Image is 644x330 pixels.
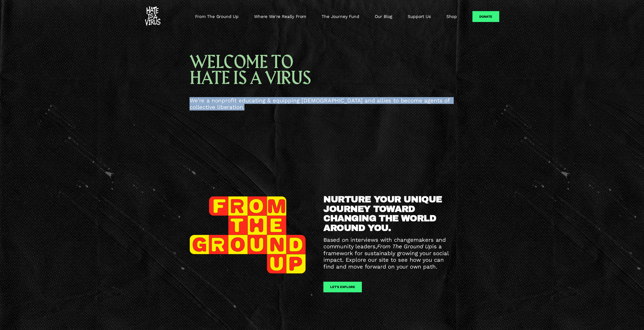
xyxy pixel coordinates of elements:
[323,236,450,270] span: Based on interviews with changemakers and community leaders, is a framework for sustainably growi...
[195,14,239,20] a: From The Ground Up
[377,243,432,250] em: From The Ground Up
[190,51,311,90] span: WELCOME TO HATE IS A VIRUS
[446,14,457,20] a: Shop
[254,14,306,20] a: Where We're Really From
[375,14,392,20] a: Our Blog
[408,14,431,20] a: Support Us
[190,97,452,111] span: We're a nonprofit educating & equipping [DEMOGRAPHIC_DATA] and allies to become agents of collect...
[472,11,499,22] a: Donate
[323,194,445,233] strong: NURTURE YOUR UNIQUE JOURNEY TOWARD CHANGING THE WORLD AROUND YOU.
[323,282,362,292] a: let's explore
[322,14,359,20] a: The Journey Fund
[145,6,160,27] img: #HATEISAVIRUS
